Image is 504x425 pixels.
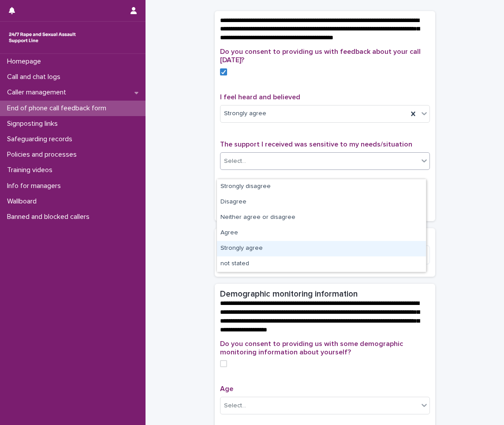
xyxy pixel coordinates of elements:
div: Strongly agree [217,241,426,256]
div: Select... [224,401,246,410]
p: Wallboard [4,197,44,206]
div: not stated [217,256,426,272]
p: End of phone call feedback form [4,104,113,113]
p: Banned and blocked callers [4,213,97,221]
span: I feel heard and believed [220,94,300,101]
div: Select... [224,157,246,166]
p: Info for managers [4,182,68,190]
p: Safeguarding records [4,135,79,143]
span: Do you consent to providing us with feedback about your call [DATE]? [220,48,421,64]
img: rhQMoQhaT3yELyF149Cw [7,29,78,46]
p: Homepage [4,57,48,66]
p: Caller management [4,88,73,97]
p: Policies and processes [4,150,84,159]
span: The support I received was sensitive to my needs/situation [220,141,412,148]
span: Strongly agree [224,109,266,118]
p: Training videos [4,166,60,174]
div: Agree [217,226,426,241]
div: Neither agree or disagree [217,210,426,226]
h2: Demographic monitoring information [220,289,358,299]
p: Call and chat logs [4,73,67,81]
div: Disagree [217,195,426,210]
span: Age [220,385,233,392]
span: Do you consent to providing us with some demographic monitoring information about yourself? [220,340,403,356]
div: Strongly disagree [217,179,426,195]
p: Signposting links [4,120,65,128]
